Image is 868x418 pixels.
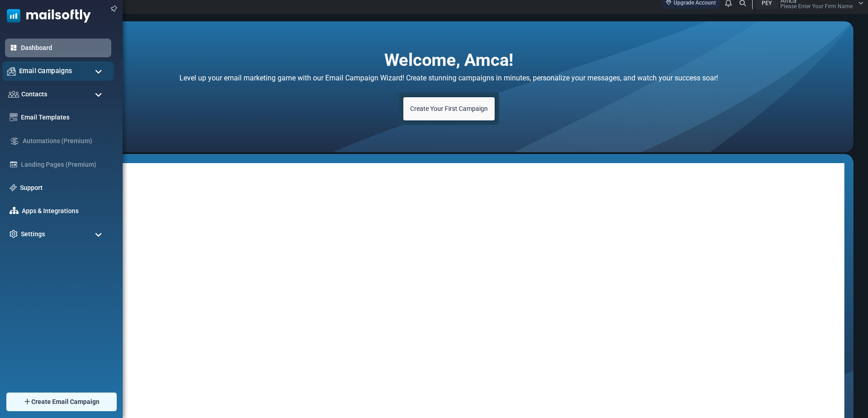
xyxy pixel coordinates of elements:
img: campaigns-icon.png [7,67,16,75]
span: Create Your First Campaign [410,105,488,112]
img: support-icon.svg [10,184,17,191]
span: Email Campaigns [19,66,72,76]
a: Email Templates [21,113,107,122]
a: Support [20,183,107,193]
img: dashboard-icon-active.svg [10,44,18,52]
a: Apps & Integrations [22,206,107,216]
span: Settings [21,229,45,239]
h4: Level up your email marketing game with our Email Campaign Wizard! Create stunning campaigns in m... [99,71,799,85]
h2: Welcome, Amca! [384,49,513,65]
img: settings-icon.svg [10,230,18,238]
span: Create Email Campaign [31,397,99,407]
a: Dashboard [21,43,107,53]
img: contacts-icon.svg [8,91,19,97]
span: Please Enter Your Firm Name [780,4,853,9]
span: Contacts [21,90,47,99]
img: landing_pages.svg [10,160,18,169]
img: workflow.svg [10,136,20,146]
img: email-templates-icon.svg [10,113,18,121]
